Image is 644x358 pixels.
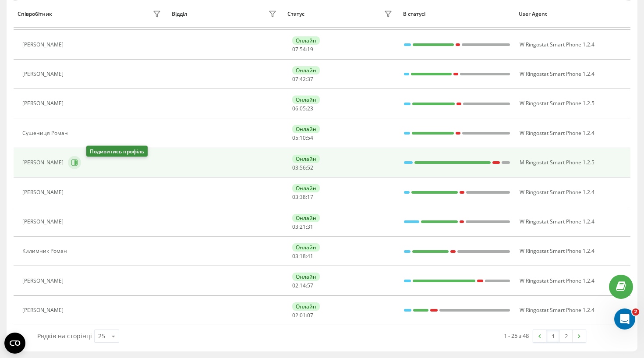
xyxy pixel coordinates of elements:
[292,214,320,222] div: Онлайн
[4,333,25,354] button: Open CMP widget
[520,188,594,196] span: W Ringostat Smart Phone 1.2.4
[292,105,298,112] span: 06
[98,332,105,340] div: 25
[22,160,66,166] div: [PERSON_NAME]
[300,193,306,201] span: 38
[520,129,594,137] span: W Ringostat Smart Phone 1.2.4
[300,252,306,260] span: 18
[292,134,298,142] span: 05
[520,277,594,284] span: W Ringostat Smart Phone 1.2.4
[292,282,298,289] span: 02
[22,189,66,195] div: [PERSON_NAME]
[307,164,313,171] span: 52
[292,193,298,201] span: 03
[519,11,626,17] div: User Agent
[292,165,313,171] div: : :
[292,312,313,319] div: : :
[22,219,66,225] div: [PERSON_NAME]
[18,11,52,17] div: Співробітник
[22,248,69,254] div: Килимник Роман
[292,194,313,200] div: : :
[520,70,594,78] span: W Ringostat Smart Phone 1.2.4
[546,330,559,342] a: 1
[292,36,320,45] div: Онлайн
[292,75,298,83] span: 07
[22,130,70,136] div: Сушениця Роман
[86,146,148,157] div: Подивитись профіль
[292,302,320,311] div: Онлайн
[307,282,313,289] span: 57
[307,223,313,230] span: 31
[292,312,298,319] span: 02
[520,99,594,107] span: W Ringostat Smart Phone 1.2.5
[292,66,320,74] div: Онлайн
[300,282,306,289] span: 14
[292,46,298,53] span: 07
[520,159,594,166] span: M Ringostat Smart Phone 1.2.5
[307,75,313,83] span: 37
[300,134,306,142] span: 10
[504,331,529,340] div: 1 - 25 з 48
[292,273,320,281] div: Онлайн
[307,134,313,142] span: 54
[403,11,510,17] div: В статусі
[632,308,639,315] span: 2
[307,46,313,53] span: 19
[520,41,594,48] span: W Ringostat Smart Phone 1.2.4
[307,193,313,201] span: 17
[292,76,313,82] div: : :
[292,125,320,133] div: Онлайн
[22,307,66,313] div: [PERSON_NAME]
[292,184,320,192] div: Онлайн
[37,332,92,340] span: Рядків на сторінці
[614,308,635,330] iframe: Intercom live chat
[287,11,304,17] div: Статус
[292,283,313,289] div: : :
[307,312,313,319] span: 07
[307,105,313,112] span: 23
[520,218,594,225] span: W Ringostat Smart Phone 1.2.4
[292,106,313,112] div: : :
[292,155,320,163] div: Онлайн
[22,278,66,284] div: [PERSON_NAME]
[292,135,313,141] div: : :
[300,223,306,230] span: 21
[300,164,306,171] span: 56
[300,312,306,319] span: 01
[292,223,298,230] span: 03
[292,243,320,252] div: Онлайн
[22,100,66,106] div: [PERSON_NAME]
[172,11,187,17] div: Відділ
[300,46,306,53] span: 54
[292,96,320,104] div: Онлайн
[520,247,594,255] span: W Ringostat Smart Phone 1.2.4
[292,46,313,53] div: : :
[22,42,66,48] div: [PERSON_NAME]
[300,75,306,83] span: 42
[292,224,313,230] div: : :
[300,105,306,112] span: 05
[292,164,298,171] span: 03
[292,252,298,260] span: 03
[292,253,313,259] div: : :
[307,252,313,260] span: 41
[520,306,594,314] span: W Ringostat Smart Phone 1.2.4
[559,330,573,342] a: 2
[22,71,66,77] div: [PERSON_NAME]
